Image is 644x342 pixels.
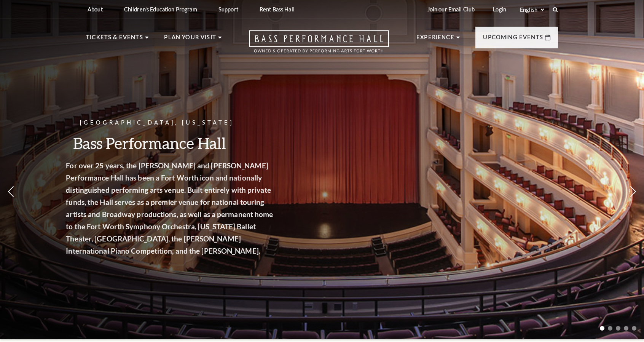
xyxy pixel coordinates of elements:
[164,33,216,46] p: Plan Your Visit
[416,33,454,46] p: Experience
[83,161,290,255] strong: For over 25 years, the [PERSON_NAME] and [PERSON_NAME] Performance Hall has been a Fort Worth ico...
[83,133,292,153] h3: Bass Performance Hall
[88,6,103,13] p: About
[86,33,143,46] p: Tickets & Events
[260,6,295,13] p: Rent Bass Hall
[518,6,545,13] select: Select:
[483,33,543,46] p: Upcoming Events
[218,6,238,13] p: Support
[124,6,197,13] p: Children's Education Program
[83,118,292,128] p: [GEOGRAPHIC_DATA], [US_STATE]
